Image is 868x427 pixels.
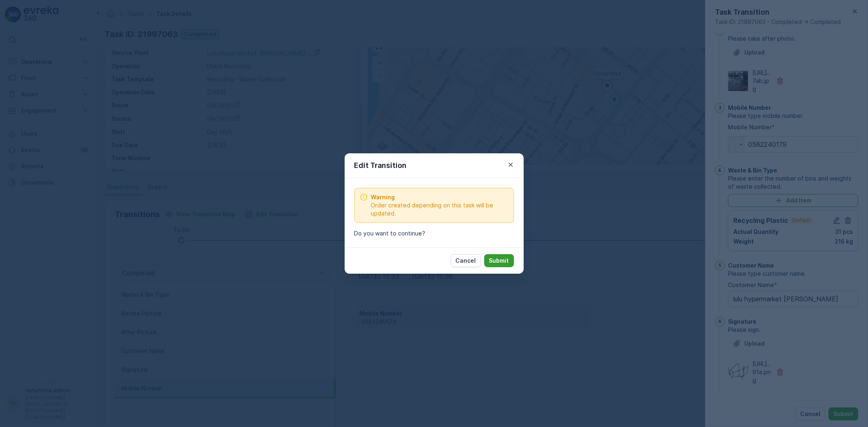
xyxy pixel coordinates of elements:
[371,201,509,218] span: Order created depending on this task will be updated.
[354,229,514,237] p: Do you want to continue?
[456,257,476,265] p: Cancel
[354,160,407,171] p: Edit Transition
[484,254,514,267] button: Submit
[489,257,509,265] p: Submit
[451,254,481,267] button: Cancel
[371,193,509,201] span: Warning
